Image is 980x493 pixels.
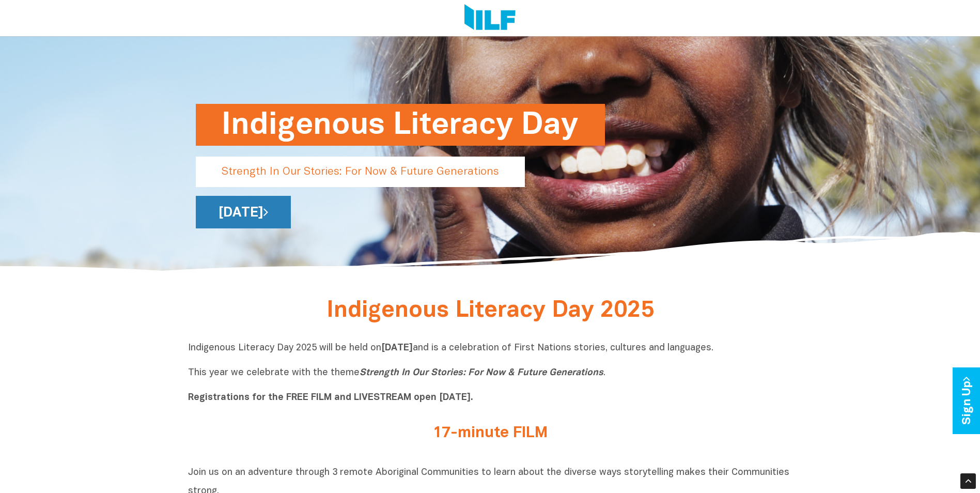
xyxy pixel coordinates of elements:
i: Strength In Our Stories: For Now & Future Generations [360,368,603,377]
img: Logo [464,4,516,32]
span: Indigenous Literacy Day 2025 [326,300,654,321]
h2: 17-minute FILM [297,425,684,442]
b: [DATE] [381,344,413,352]
b: Registrations for the FREE FILM and LIVESTREAM open [DATE]. [188,393,473,402]
div: Scroll Back to Top [960,473,976,489]
p: Strength In Our Stories: For Now & Future Generations [196,157,525,187]
p: Indigenous Literacy Day 2025 will be held on and is a celebration of First Nations stories, cultu... [188,342,792,404]
h1: Indigenous Literacy Day [222,104,579,146]
a: [DATE] [196,196,291,228]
